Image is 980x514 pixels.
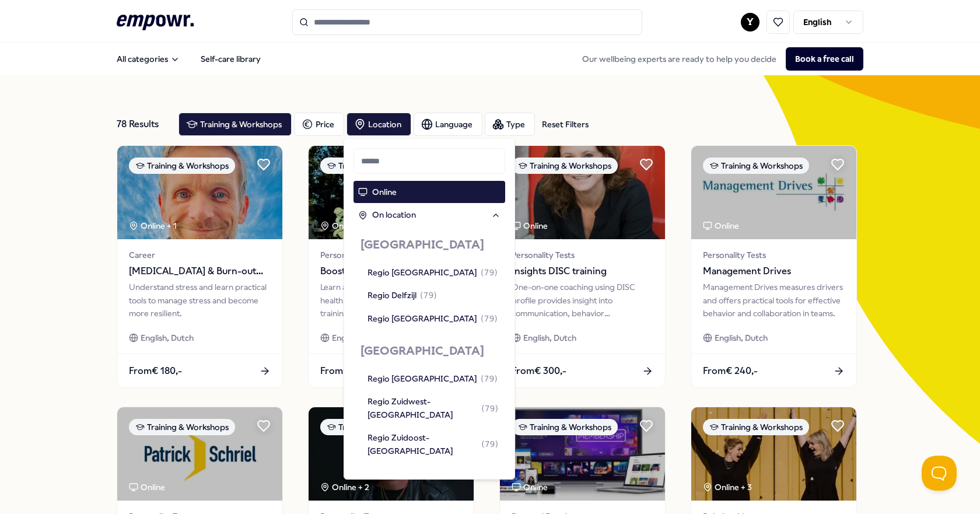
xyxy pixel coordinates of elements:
[129,363,182,379] span: From € 180,-
[129,264,271,279] span: [MEDICAL_DATA] & Burn-out Preventie
[320,219,368,232] div: Online + 1
[117,113,169,136] div: 78 Results
[715,331,768,344] span: English, Dutch
[481,402,498,415] span: ( 79 )
[922,456,957,491] iframe: Help Scout Beacon - Open
[320,158,426,174] div: Training & Workshops
[129,281,271,320] div: Understand stress and learn practical tools to manage stress and become more resilient.
[481,312,498,325] span: ( 79 )
[308,145,474,388] a: package imageTraining & WorkshopsOnline + 1Personal DevelopmentBoost Your Mental ProductivityLear...
[703,249,845,261] span: Personality Tests
[485,113,535,136] button: Type
[346,113,411,136] button: Location
[414,113,482,136] button: Language
[367,289,437,302] div: Regio Delfzijl
[512,158,618,174] div: Training & Workshops
[512,264,653,279] span: Insights DISC training
[129,158,235,174] div: Training & Workshops
[117,145,283,388] a: package imageTraining & WorkshopsOnline + 1Career[MEDICAL_DATA] & Burn-out PreventieUnderstand st...
[107,47,270,71] nav: Main
[703,264,845,279] span: Management Drives
[367,266,498,279] div: Regio [GEOGRAPHIC_DATA]
[117,407,282,501] img: package image
[741,13,759,32] button: Y
[703,158,809,174] div: Training & Workshops
[542,118,589,131] div: Reset Filters
[367,372,498,385] div: Regio [GEOGRAPHIC_DATA]
[703,281,845,320] div: Management Drives measures drivers and offers practical tools for effective behavior and collabor...
[703,419,809,435] div: Training & Workshops
[332,331,385,344] span: English, Dutch
[523,331,576,344] span: English, Dutch
[309,407,474,501] img: package image
[191,47,270,71] a: Self-care library
[320,249,462,261] span: Personal Development
[499,145,666,388] a: package imageTraining & WorkshopsOnlinePersonality TestsInsights DISC trainingOne-on-one coaching...
[129,219,177,232] div: Online + 1
[420,289,437,302] span: ( 79 )
[367,395,498,421] div: Regio Zuidwest-[GEOGRAPHIC_DATA]
[500,407,665,501] img: package image
[512,363,566,379] span: From € 300,-
[703,481,752,494] div: Online + 3
[512,419,618,435] div: Training & Workshops
[512,481,548,494] div: Online
[691,407,856,501] img: package image
[481,438,498,450] span: ( 79 )
[512,281,653,320] div: One-on-one coaching using DISC profile provides insight into communication, behavior preferences,...
[107,47,189,71] button: All categories
[320,264,462,279] span: Boost Your Mental Productivity
[573,47,863,71] div: Our wellbeing experts are ready to help you decide
[129,481,165,494] div: Online
[141,331,194,344] span: English, Dutch
[129,419,235,435] div: Training & Workshops
[129,249,271,261] span: Career
[703,219,739,232] div: Online
[320,281,462,320] div: Learn about brain function, mental health issues, and effective mental training.
[294,113,344,136] button: Price
[691,146,856,239] img: package image
[292,9,642,35] input: Search for products, categories or subcategories
[691,145,857,388] a: package imageTraining & WorkshopsOnlinePersonality TestsManagement DrivesManagement Drives measur...
[367,312,498,325] div: Regio [GEOGRAPHIC_DATA]
[309,146,474,239] img: package image
[320,419,426,435] div: Training & Workshops
[786,47,863,71] button: Book a free call
[512,249,653,261] span: Personality Tests
[353,226,505,470] div: Suggestions
[372,186,397,198] span: Online
[500,146,665,239] img: package image
[320,481,369,494] div: Online + 2
[512,219,548,232] div: Online
[117,146,282,239] img: package image
[481,266,498,279] span: ( 79 )
[178,113,292,136] button: Training & Workshops
[320,363,373,379] span: From € 180,-
[372,208,416,221] span: On location
[367,431,498,457] div: Regio Zuidoost-[GEOGRAPHIC_DATA]
[481,372,498,385] span: ( 79 )
[703,363,758,379] span: From € 240,-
